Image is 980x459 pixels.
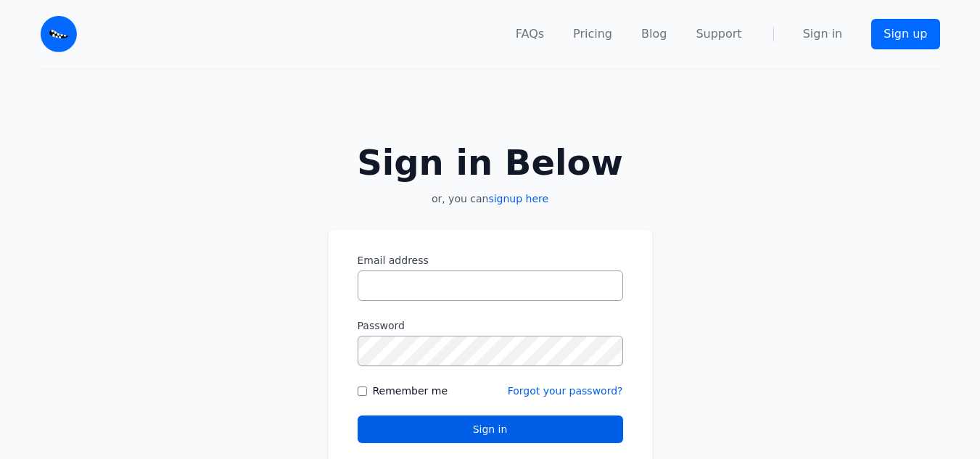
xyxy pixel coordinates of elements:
[871,19,939,49] a: Sign up
[328,145,653,180] h2: Sign in Below
[373,384,448,398] label: Remember me
[508,385,623,397] a: Forgot your password?
[488,193,548,204] a: signup here
[573,25,612,43] a: Pricing
[516,25,544,43] a: FAQs
[696,25,741,43] a: Support
[803,25,843,43] a: Sign in
[41,16,77,52] img: Email Monster
[358,253,623,268] label: Email address
[358,318,623,333] label: Password
[328,191,653,206] p: or, you can
[641,25,667,43] a: Blog
[358,415,623,443] button: Sign in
